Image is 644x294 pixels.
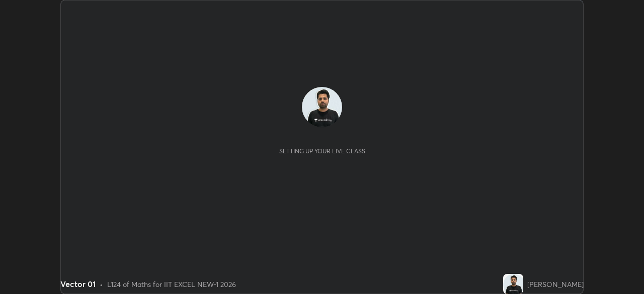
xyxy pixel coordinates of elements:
[279,147,365,155] div: Setting up your live class
[527,279,584,289] div: [PERSON_NAME]
[100,279,103,289] div: •
[107,279,236,289] div: L124 of Maths for IIT EXCEL NEW-1 2026
[503,274,523,294] img: d48540decc314834be1d57de48c05c47.jpg
[60,278,96,290] div: Vector 01
[302,87,342,127] img: d48540decc314834be1d57de48c05c47.jpg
